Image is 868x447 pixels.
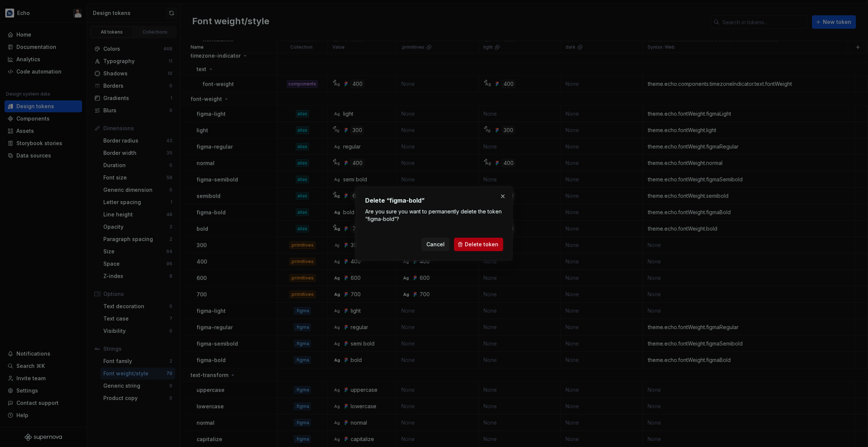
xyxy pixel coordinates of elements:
span: Delete token [465,241,498,248]
p: Are you sure you want to permanently delete the token “figma-bold”? [365,208,503,223]
button: Delete token [454,238,503,251]
h2: Delete “figma-bold” [365,196,503,205]
span: Cancel [426,241,445,248]
button: Cancel [422,238,449,251]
